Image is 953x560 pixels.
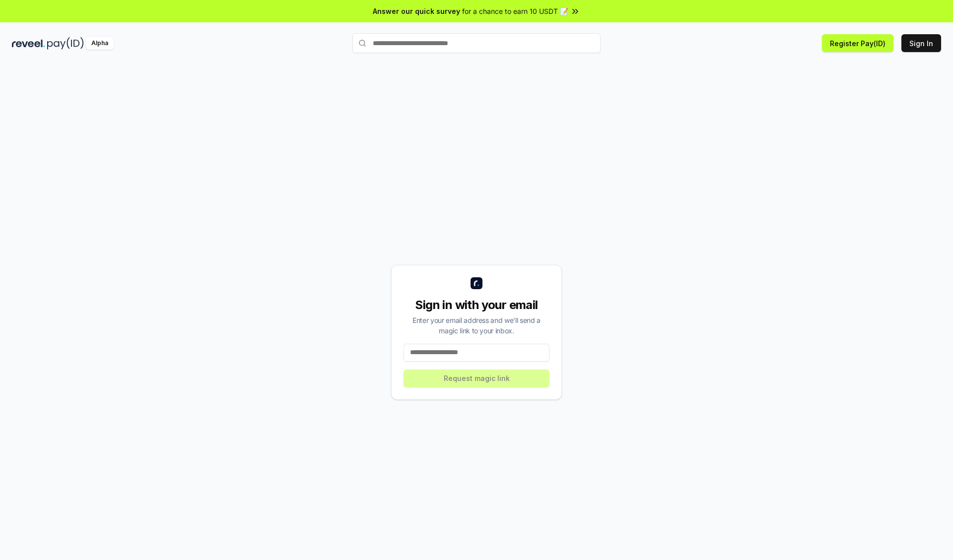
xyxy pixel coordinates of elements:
button: Register Pay(ID) [822,34,893,52]
span: for a chance to earn 10 USDT 📝 [462,6,568,16]
img: pay_id [47,37,84,50]
div: Alpha [86,37,114,50]
button: Sign In [901,34,941,52]
img: reveel_dark [12,37,45,50]
span: Answer our quick survey [373,6,460,16]
div: Enter your email address and we’ll send a magic link to your inbox. [404,315,549,336]
div: Sign in with your email [404,297,549,313]
img: logo_small [471,277,482,289]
